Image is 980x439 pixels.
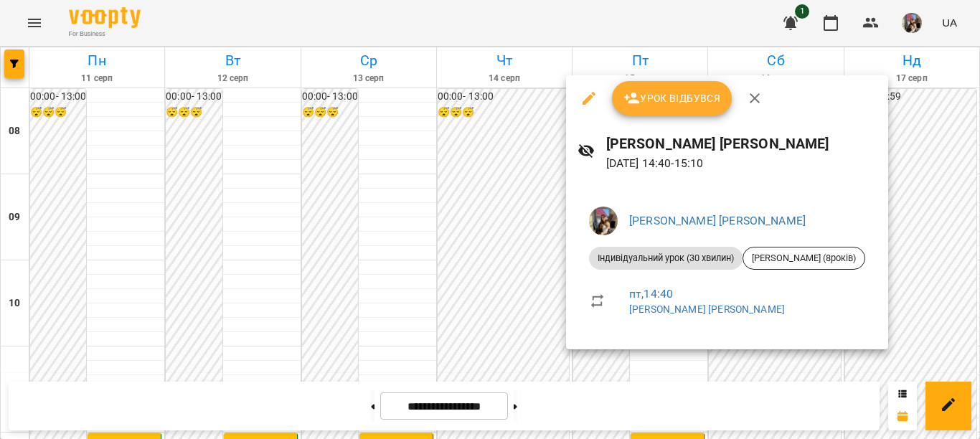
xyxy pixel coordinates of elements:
p: [DATE] 14:40 - 15:10 [606,155,877,172]
a: [PERSON_NAME] [PERSON_NAME] [629,214,806,227]
span: [PERSON_NAME] (8років) [743,252,864,265]
h6: [PERSON_NAME] [PERSON_NAME] [606,133,877,155]
div: [PERSON_NAME] (8років) [743,247,865,270]
img: 497ea43cfcb3904c6063eaf45c227171.jpeg [589,207,618,235]
span: Урок відбувся [623,90,721,107]
a: [PERSON_NAME] [PERSON_NAME] [629,303,785,315]
a: пт , 14:40 [629,287,673,301]
span: Індивідуальний урок (30 хвилин) [589,252,743,265]
button: Урок відбувся [612,81,732,115]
